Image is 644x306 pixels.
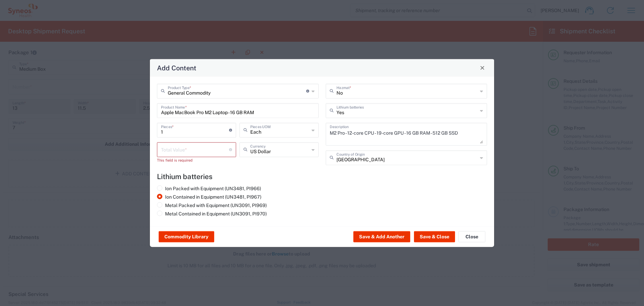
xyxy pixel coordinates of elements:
[157,172,487,180] h4: Lithium batteries
[157,157,236,163] div: This field is required
[157,202,267,208] label: Metal Packed with Equipment (UN3091, PI969)
[157,194,261,200] label: Ion Contained in Equipment (UN3481, PI967)
[478,63,487,72] button: Close
[458,231,485,242] button: Close
[157,210,267,216] label: Metal Contained in Equipment (UN3091, PI970)
[159,231,214,242] button: Commodity Library
[414,231,455,242] button: Save & Close
[157,63,196,72] h4: Add Content
[157,185,261,191] label: Ion Packed with Equipment (UN3481, PI966)
[353,231,410,242] button: Save & Add Another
